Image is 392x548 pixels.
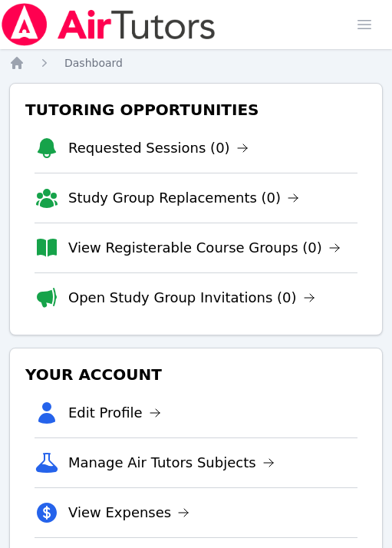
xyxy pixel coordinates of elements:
a: Open Study Group Invitations (0) [68,287,315,309]
a: Requested Sessions (0) [68,137,249,159]
span: Dashboard [64,57,123,69]
nav: Breadcrumb [9,55,383,71]
a: View Registerable Course Groups (0) [68,237,341,259]
a: View Expenses [68,502,189,523]
h3: Tutoring Opportunities [22,96,370,124]
a: Manage Air Tutors Subjects [68,452,275,474]
a: Study Group Replacements (0) [68,187,299,209]
a: Dashboard [64,55,123,71]
h3: Your Account [22,361,370,388]
a: Edit Profile [68,402,161,424]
